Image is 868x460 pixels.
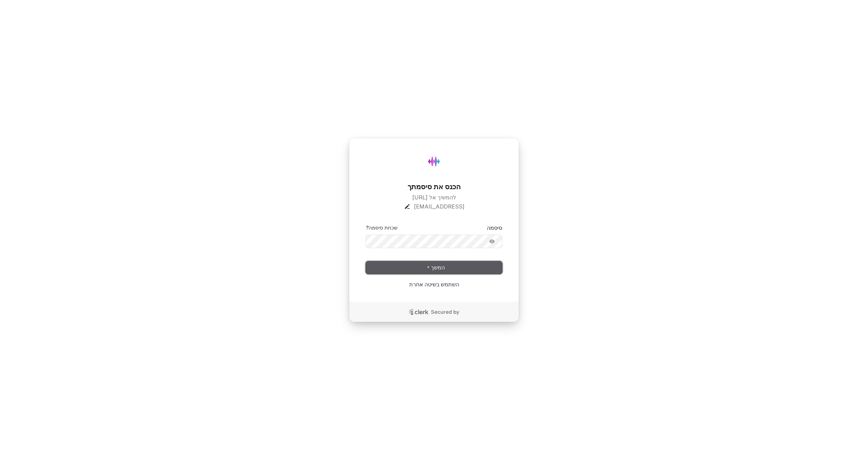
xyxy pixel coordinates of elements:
[431,309,459,315] p: Secured by
[404,203,411,210] button: Edit
[487,224,502,232] label: סיסמה
[409,281,459,288] a: השתמש בשיטה אחרת
[366,261,502,274] button: המשך
[366,182,502,192] h1: הכנס את סיסמתך
[366,224,398,231] a: שכחת סיסמה?
[484,236,500,246] button: Show password
[414,203,465,211] p: [EMAIL_ADDRESS]
[424,151,444,172] img: Hydee.ai
[409,309,429,315] a: Clerk logo
[423,264,445,271] span: המשך
[366,194,502,201] p: להמשיך אל [URL]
